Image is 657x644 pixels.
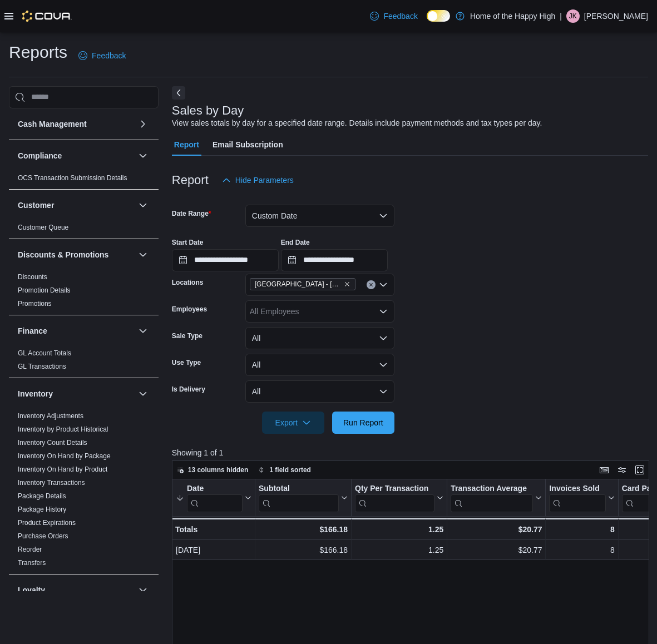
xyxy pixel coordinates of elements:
div: Subtotal [259,483,339,512]
a: Inventory Transactions [18,479,85,487]
div: Transaction Average [451,483,533,494]
label: Use Type [172,358,201,367]
span: Export [269,412,318,434]
button: Invoices Sold [549,483,614,512]
button: Compliance [18,150,134,161]
label: Is Delivery [172,385,205,394]
span: Package Details [18,492,66,501]
a: Customer Queue [18,224,68,231]
button: Inventory [18,388,134,399]
p: Showing 1 of 1 [172,447,654,458]
button: Discounts & Promotions [136,248,150,261]
span: JK [569,9,577,23]
a: Purchase Orders [18,532,68,540]
span: Feedback [383,11,417,22]
label: Date Range [172,209,211,218]
button: Export [262,412,324,434]
div: Qty Per Transaction [355,483,434,512]
p: | [560,9,562,23]
div: Compliance [9,171,159,189]
h3: Inventory [18,388,53,399]
span: Inventory On Hand by Package [18,452,111,460]
a: GL Transactions [18,363,66,370]
div: [DATE] [176,543,251,557]
span: GL Account Totals [18,349,71,358]
button: Enter fullscreen [633,463,646,477]
button: Date [176,483,251,512]
span: 1 field sorted [269,465,311,474]
span: Dark Mode [427,22,427,22]
h3: Loyalty [18,584,45,596]
a: Feedback [74,44,130,67]
span: Promotions [18,299,52,308]
a: Inventory by Product Historical [18,425,108,433]
div: 1.25 [355,523,443,536]
label: Locations [172,278,204,287]
button: Display options [615,463,629,477]
button: Qty Per Transaction [355,483,443,512]
button: 13 columns hidden [172,463,253,477]
button: Open list of options [379,280,388,289]
button: Hide Parameters [218,169,298,191]
button: Inventory [136,387,150,400]
button: Compliance [136,149,150,162]
a: Inventory On Hand by Package [18,452,111,460]
a: Package History [18,506,66,513]
button: Remove Sylvan Lake - Hewlett Park Landing - Fire & Flower from selection in this group [344,281,350,288]
a: GL Account Totals [18,349,71,357]
span: Inventory On Hand by Product [18,465,107,474]
div: Customer [9,221,159,239]
span: Purchase Orders [18,532,68,541]
div: Invoices Sold [549,483,605,512]
button: Cash Management [18,118,134,130]
span: Discounts [18,273,47,281]
span: Product Expirations [18,518,76,527]
a: Inventory Count Details [18,439,87,447]
p: [PERSON_NAME] [584,9,648,23]
span: Email Subscription [213,133,283,156]
button: Cash Management [136,117,150,131]
div: $20.77 [451,543,542,557]
div: Finance [9,346,159,378]
button: Next [172,86,185,100]
div: 8 [549,523,614,536]
div: Transaction Average [451,483,533,512]
button: All [245,354,394,376]
a: Transfers [18,559,46,567]
span: GL Transactions [18,362,66,371]
a: Reorder [18,546,42,553]
span: Inventory Adjustments [18,412,83,420]
button: Customer [136,199,150,212]
button: Clear input [367,280,376,289]
button: All [245,380,394,403]
button: Open list of options [379,307,388,316]
span: Inventory Count Details [18,438,87,447]
button: Customer [18,200,134,211]
h1: Reports [9,41,67,63]
div: 1.25 [355,543,443,557]
div: Date [187,483,243,494]
a: Package Details [18,492,66,500]
h3: Sales by Day [172,104,244,117]
button: Subtotal [259,483,348,512]
span: [GEOGRAPHIC_DATA] - [GEOGRAPHIC_DATA] - Fire & Flower [255,279,342,290]
button: Finance [18,325,134,336]
label: Sale Type [172,331,202,340]
span: Inventory Transactions [18,478,85,487]
h3: Discounts & Promotions [18,249,108,260]
a: Inventory Adjustments [18,412,83,420]
span: Package History [18,505,66,514]
h3: Finance [18,325,47,336]
span: 13 columns hidden [188,465,249,474]
button: Discounts & Promotions [18,249,134,260]
span: Sylvan Lake - Hewlett Park Landing - Fire & Flower [250,278,355,290]
button: All [245,327,394,349]
h3: Compliance [18,150,62,161]
label: Employees [172,305,207,314]
a: Product Expirations [18,519,76,527]
div: Qty Per Transaction [355,483,434,494]
span: Reorder [18,545,42,554]
button: Run Report [332,412,394,434]
a: Feedback [365,5,422,27]
button: Custom Date [245,205,394,227]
